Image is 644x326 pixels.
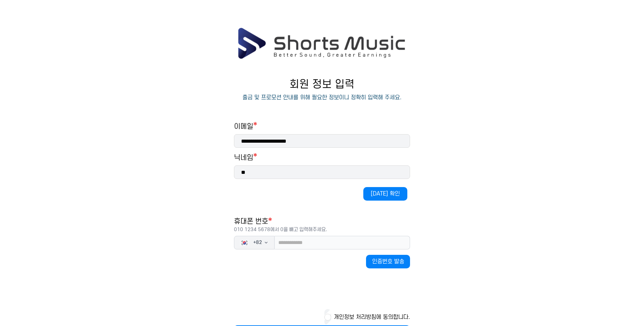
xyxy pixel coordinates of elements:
button: 개인정보 처리방침에 동의합니다. [334,313,410,321]
h1: 이메일 [234,122,410,131]
button: 인증번호 발송 [366,255,410,268]
h1: 닉네임 [234,153,253,163]
h1: 휴대폰 번호 [234,217,410,233]
button: [DATE] 확인 [363,187,407,201]
span: + 82 [253,239,262,246]
p: 010 1234 5678에서 0을 빼고 입력해주세요. [234,226,410,233]
img: ShortsMusic [237,27,407,60]
p: 출금 및 프로모션 안내를 위해 필요한 정보이니 정확히 입력해 주세요. [242,94,402,102]
p: 회원 정보 입력 [234,79,410,91]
